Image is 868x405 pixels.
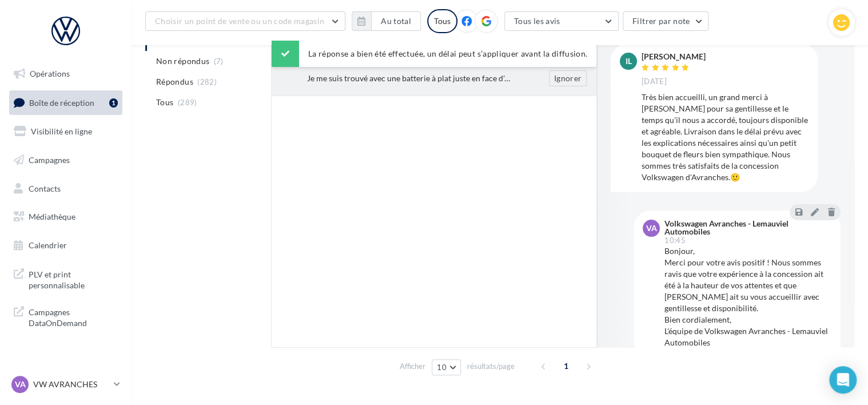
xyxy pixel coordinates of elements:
[467,361,515,372] span: résultats/page
[829,366,857,394] div: Open Intercom Messenger
[29,183,61,193] span: Contacts
[664,220,829,236] div: Volkswagen Avranches - Lemauviel Automobiles
[9,374,122,395] a: VA VW AVRANCHES
[29,212,75,221] span: Médiathèque
[33,379,109,390] p: VW AVRANCHES
[7,233,125,257] a: Calendrier
[29,304,118,329] span: Campagnes DataOnDemand
[557,357,575,375] span: 1
[29,240,67,250] span: Calendrier
[7,90,125,115] a: Boîte de réception1
[156,55,209,67] span: Non répondus
[7,262,125,296] a: PLV et print personnalisable
[145,11,345,31] button: Choisir un point de vente ou un code magasin
[7,148,125,172] a: Campagnes
[626,55,632,67] span: IL
[7,62,125,86] a: Opérations
[31,126,92,136] span: Visibilité en ligne
[371,11,421,31] button: Au total
[400,361,425,372] span: Afficher
[109,98,118,108] div: 1
[272,41,596,67] div: La réponse a bien été effectuée, un délai peut s’appliquer avant la diffusion.
[7,120,125,144] a: Visibilité en ligne
[432,359,461,375] button: 10
[214,57,224,66] span: (7)
[156,76,193,88] span: Répondus
[646,223,657,234] span: VA
[7,300,125,333] a: Campagnes DataOnDemand
[642,53,706,61] div: [PERSON_NAME]
[156,97,173,108] span: Tous
[155,16,324,26] span: Choisir un point de vente ou un code magasin
[29,267,118,291] span: PLV et print personnalisable
[504,11,619,31] button: Tous les avis
[642,92,809,183] div: Très bien accueilli, un grand merci à [PERSON_NAME] pour sa gentillesse et le temps qu'il nous a ...
[427,9,457,33] div: Tous
[29,155,70,165] span: Campagnes
[15,379,26,390] span: VA
[664,245,831,348] div: Bonjour, Merci pour votre avis positif ! Nous sommes ravis que votre expérience à la concession a...
[514,16,560,26] span: Tous les avis
[623,11,709,31] button: Filtrer par note
[352,11,421,31] button: Au total
[664,237,686,244] span: 10:45
[197,77,217,86] span: (282)
[642,77,667,87] span: [DATE]
[7,177,125,201] a: Contacts
[437,363,447,372] span: 10
[30,69,70,78] span: Opérations
[178,98,197,107] span: (289)
[549,70,587,86] button: Ignorer
[307,73,512,84] div: Je me suis trouvé avec une batterie à plat juste en face d'eux et ils m'ont depanné tout de suite...
[7,205,125,229] a: Médiathèque
[29,97,94,107] span: Boîte de réception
